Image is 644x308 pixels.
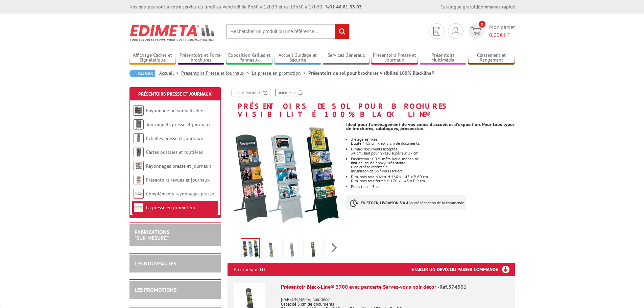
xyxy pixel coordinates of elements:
[138,91,212,97] a: Présentoirs Presse et Journaux
[323,52,369,64] a: Services Généraux
[146,163,211,169] a: Rayonnages presse et journaux
[335,24,349,39] input: rechercher
[234,263,266,276] p: Prix indiqué HT
[135,229,169,241] a: FABRICATIONS"Sur Mesure"
[146,121,211,127] a: Tourniquets presse et journaux
[228,122,341,236] img: 374501-374514-374503.jpg
[222,89,520,118] h1: Présentoirs de sol pour brochures visibilité 100% Blackline®
[129,52,176,64] a: Affichage Cadres et Signalétique
[129,20,216,45] img: Edimeta
[226,52,273,64] a: Exposition Grilles et Panneaux
[351,175,515,179] div: Dim. hors tout ouvert H 160 x L 45 x P 60 cm.
[411,263,515,276] h3: Etablir un devis ou passer commande
[134,133,144,143] img: Echelles presse et journaux
[129,70,155,77] a: Retour
[351,169,515,173] div: Inclinaison de 35° vers l’arrière.
[326,239,342,260] img: 374513.jpg
[134,147,144,157] img: Cartes postales et routières
[275,89,306,96] a: Imprimer
[284,239,300,260] img: 374514.jpg
[134,119,144,129] img: Tourniquets presse et journaux
[351,137,515,141] div: 3 étagères fixes :
[134,189,144,199] img: Compléments rayonnages presse
[146,205,195,211] a: La presse en promotion
[489,23,515,39] span: Mon panier
[351,165,515,169] div: Pied arrière rabattable.
[134,161,144,171] img: Rayonnages presse et journaux
[275,52,321,64] a: Accueil Guidage et Sécurité
[226,24,350,39] input: Rechercher un produit ou une référence...
[479,21,485,28] span: 0
[467,23,515,39] a: devis rapide 0 Mon panier 0,00€ HT
[331,242,338,253] span: Next
[146,108,203,114] a: Rayonnage personnalisable
[468,52,515,64] a: Classement et Rangement
[146,191,214,197] a: Compléments rayonnages presse
[351,147,515,151] div: H maxi documents acceptés :
[489,31,515,39] span: € HT
[134,203,144,213] img: La presse en promotion
[134,105,144,116] img: Rayonnage personnalisable
[420,52,467,64] a: Présentoirs Multimédia
[178,52,224,64] a: Présentoirs et Porte-brochures
[489,31,500,38] span: 0,00
[351,151,515,155] div: 34 cm, sauf pour niveau supérieur 37 cm.
[134,175,144,185] img: Présentoirs revues et journaux
[146,177,210,183] a: Présentoirs revues et journaux
[361,200,418,205] strong: EN STOCK, LIVRAISON 3 à 4 jours
[351,157,515,161] div: Fabrication 100 % métallique, monobloc,
[478,4,515,10] a: Commande rapide
[439,283,467,290] span: Réf.374501
[326,4,362,10] strong: 01 46 81 33 03
[241,239,259,260] img: 374501-374514-374503.jpg
[308,70,435,76] li: Présentoirs de sol pour brochures visibilité 100% Blackline®
[351,141,515,145] div: L utile 44,5 cm x ép. 5 cm de documents.
[135,286,176,293] a: LES PROMOTIONS
[263,239,279,260] img: 374510.jpg
[351,185,515,189] li: Poids total 13 kg
[471,27,481,35] img: devis rapide
[351,161,515,165] div: finition laquée époxy. Très stable.
[305,239,321,260] img: 374504.jpg
[252,70,308,76] a: La presse en promotion
[181,70,252,76] a: Présentoirs Presse et Journaux
[232,89,271,96] a: Fiche produit
[371,52,418,64] a: Présentoirs Presse et Journaux
[351,179,515,183] div: Dim. hors tout fermé H 170 x L 45 x P 9 cm.
[135,260,176,267] a: LES NOUVEAUTÉS
[440,3,515,10] div: |
[440,4,477,10] a: Catalogue gratuit
[346,195,466,210] p: à réception de la commande
[281,283,509,291] div: Présentoir Black-Line® 3700 avec pancarte Servez-vous noir décor -
[146,135,203,141] a: Echelles presse et journaux
[146,149,203,155] a: Cartes postales et routières
[346,121,515,132] strong: Idéal pour l'aménagement de vos zones d'accueil et d'exposition. Pour tous types de brochures, ca...
[129,3,362,10] div: Nos équipes sont à votre service du lundi au vendredi de 8h30 à 12h30 et de 13h30 à 17h30
[452,27,459,35] img: devis rapide
[159,70,181,76] a: Accueil
[433,27,440,35] img: devis rapide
